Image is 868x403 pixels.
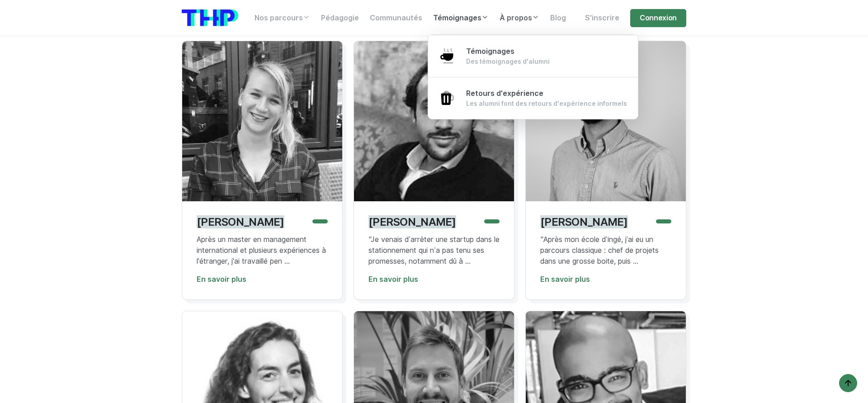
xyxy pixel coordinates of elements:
[249,9,316,27] a: Nos parcours
[439,90,455,106] img: beer-14d7f5c207f57f081275ab10ea0b8a94.svg
[466,47,514,56] span: Témoignages
[368,275,418,284] a: En savoir plus
[466,57,550,66] div: Des témoignages d'alumni
[197,234,328,267] p: Après un master en management international et plusieurs expériences à l'étranger, j'ai travaillé...
[368,215,456,228] p: [PERSON_NAME]
[316,9,364,27] a: Pédagogie
[580,9,625,27] a: S'inscrire
[494,9,545,27] a: À propos
[843,378,854,389] img: arrow-up icon
[428,35,638,77] a: Témoignages Des témoignages d'alumni
[526,41,686,201] img: Sébastien Rombaut
[540,215,628,228] p: [PERSON_NAME]
[439,48,455,64] img: coffee-1-45024b9a829a1d79ffe67ffa7b865f2f.svg
[182,9,238,26] img: logo
[197,215,284,228] p: [PERSON_NAME]
[466,89,543,98] span: Retours d'expérience
[428,77,638,119] a: Retours d'expérience Les alumni font des retours d'expérience informels
[545,9,571,27] a: Blog
[368,234,500,267] p: "Je venais d’arrêter une startup dans le stationnement qui n’a pas tenu ses promesses, notamment ...
[540,234,671,267] p: "Après mon école d’ingé, j’ai eu un parcours classique : chef de projets dans une grosse boite, p...
[182,41,342,201] img: Charlotte Favier
[197,275,246,284] a: En savoir plus
[428,9,494,27] a: Témoignages
[630,9,686,27] a: Connexion
[354,41,514,201] img: Angelino Capretti
[364,9,428,27] a: Communautés
[540,275,590,284] a: En savoir plus
[466,99,627,108] div: Les alumni font des retours d'expérience informels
